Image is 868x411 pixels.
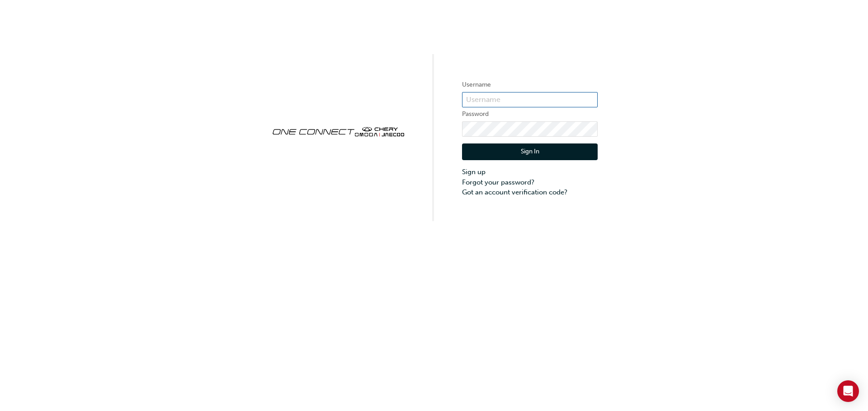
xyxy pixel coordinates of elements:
a: Forgot your password? [462,177,598,188]
img: oneconnect [270,119,406,143]
label: Password [462,109,598,120]
a: Sign up [462,167,598,177]
label: Username [462,79,598,90]
div: Open Intercom Messenger [837,380,859,402]
a: Got an account verification code? [462,187,598,198]
input: Username [462,92,598,107]
button: Sign In [462,143,598,161]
